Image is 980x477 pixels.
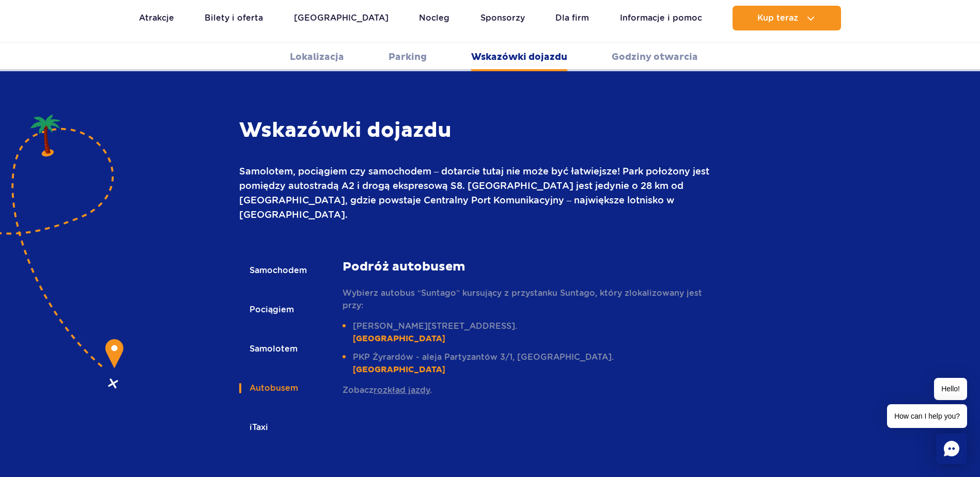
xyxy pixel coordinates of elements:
button: Samochodem [239,259,316,282]
a: Godziny otwarcia [612,43,698,71]
div: Chat [936,433,967,464]
a: Wskazówki dojazdu [471,43,567,71]
a: [GEOGRAPHIC_DATA] [353,333,445,344]
a: Lokalizacja [290,43,344,71]
a: Sponsorzy [480,6,525,30]
h3: Wskazówki dojazdu [239,118,715,144]
span: How can I help you? [887,404,967,428]
a: Informacje i pomoc [620,6,702,30]
button: Autobusem [239,377,307,400]
span: Hello! [934,378,967,400]
span: Kup teraz [757,13,798,23]
a: Dla firm [555,6,589,30]
button: Pociągiem [239,298,303,321]
strong: Podróż autobusem [343,259,715,275]
button: Kup teraz [733,6,841,30]
button: Samolotem [239,338,306,360]
a: Atrakcje [139,6,174,30]
a: rozkład jazdy [374,385,430,395]
button: iTaxi [239,416,277,439]
a: [GEOGRAPHIC_DATA] [353,364,445,375]
li: PKP Żyrardów - aleja Partyzantów 3/1, [GEOGRAPHIC_DATA]. [343,351,715,376]
p: Wybierz autobus “Suntago” kursujący z przystanku Suntago, który zlokalizowany jest przy: [343,287,715,312]
a: [GEOGRAPHIC_DATA] [294,6,388,30]
p: Samolotem, pociągiem czy samochodem – dotarcie tutaj nie może być łatwiejsze! Park położony jest ... [239,164,715,222]
a: Parking [388,43,427,71]
a: Bilety i oferta [205,6,263,30]
p: Zobacz . [343,384,715,396]
li: [PERSON_NAME][STREET_ADDRESS]. [343,320,715,345]
a: Nocleg [419,6,449,30]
